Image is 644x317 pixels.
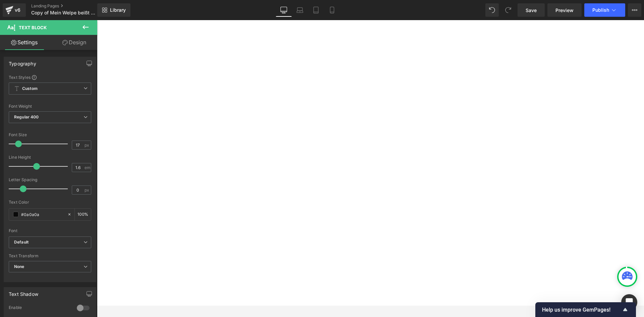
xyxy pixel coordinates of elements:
span: Save [526,7,537,14]
button: Redo [501,3,515,17]
span: Preview [555,7,574,14]
a: Preview [547,3,582,17]
a: v6 [3,3,26,17]
div: v6 [13,6,22,14]
span: em [85,165,90,170]
a: Landing Pages [31,3,108,9]
a: New Library [97,3,130,17]
a: Mobile [324,3,340,17]
span: Copy of Mein Welpe beißt - Das kann helfen [31,10,96,15]
div: Font Size [9,133,91,137]
div: Text Transform [9,254,91,258]
a: Desktop [276,3,292,17]
div: Line Height [9,155,91,160]
span: Library [110,7,126,13]
div: Text Color [9,200,91,205]
div: Typography [9,57,36,66]
b: None [14,264,24,269]
span: Publish [592,7,609,13]
div: % [75,209,91,220]
div: Open Intercom Messenger [621,294,637,310]
a: Tablet [308,3,324,17]
span: px [85,188,90,192]
div: Font [9,228,91,233]
div: Text Shadow [9,287,38,297]
div: Font Weight [9,104,91,109]
a: Laptop [292,3,308,17]
span: Help us improve GemPages! [542,307,621,313]
input: Color [21,211,64,218]
button: Undo [485,3,499,17]
button: Publish [584,3,625,17]
a: Design [50,35,99,50]
i: Default [14,240,29,245]
span: Text Block [19,25,47,30]
button: More [628,3,641,17]
button: Show survey - Help us improve GemPages! [542,306,629,314]
b: Custom [22,86,38,92]
span: px [85,143,90,147]
b: Regular 400 [14,114,39,119]
div: Enable [9,305,70,312]
div: Letter Spacing [9,177,91,182]
div: Text Styles [9,74,91,80]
